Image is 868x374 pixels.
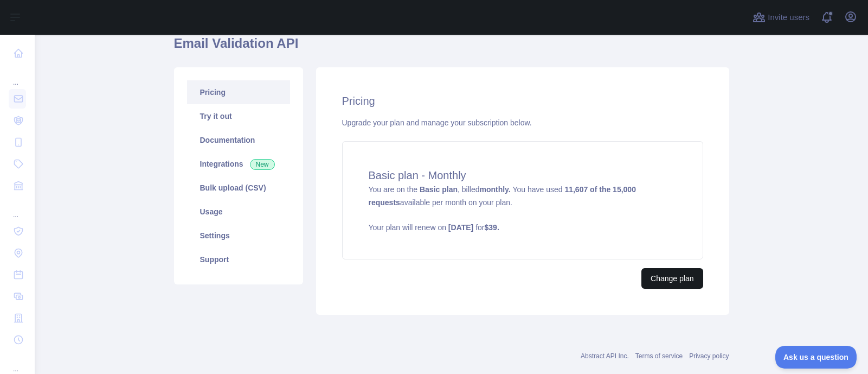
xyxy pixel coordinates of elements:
[187,200,290,224] a: Usage
[9,352,26,373] div: ...
[420,185,458,194] strong: Basic plan
[187,104,290,128] a: Try it out
[187,248,290,271] a: Support
[369,185,636,207] strong: 11,607 of the 15,000 requests
[342,93,703,109] h2: Pricing
[641,268,703,289] button: Change plan
[9,198,26,219] div: ...
[369,168,677,183] h4: Basic plan - Monthly
[187,176,290,200] a: Bulk upload (CSV)
[9,65,26,87] div: ...
[342,117,703,128] div: Upgrade your plan and manage your subscription below.
[448,223,473,232] strong: [DATE]
[187,128,290,152] a: Documentation
[775,346,857,369] iframe: Toggle Customer Support
[689,352,729,360] a: Privacy policy
[187,152,290,176] a: Integrations New
[479,185,510,194] strong: monthly.
[369,185,677,233] span: You are on the , billed You have used available per month on your plan.
[174,35,729,61] h1: Email Validation API
[187,224,290,248] a: Settings
[369,222,677,233] p: Your plan will renew on for
[485,223,499,232] strong: $ 39 .
[581,352,629,360] a: Abstract API Inc.
[635,352,683,360] a: Terms of service
[187,80,290,104] a: Pricing
[750,9,812,26] button: Invite users
[250,159,275,170] span: New
[768,11,809,24] span: Invite users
